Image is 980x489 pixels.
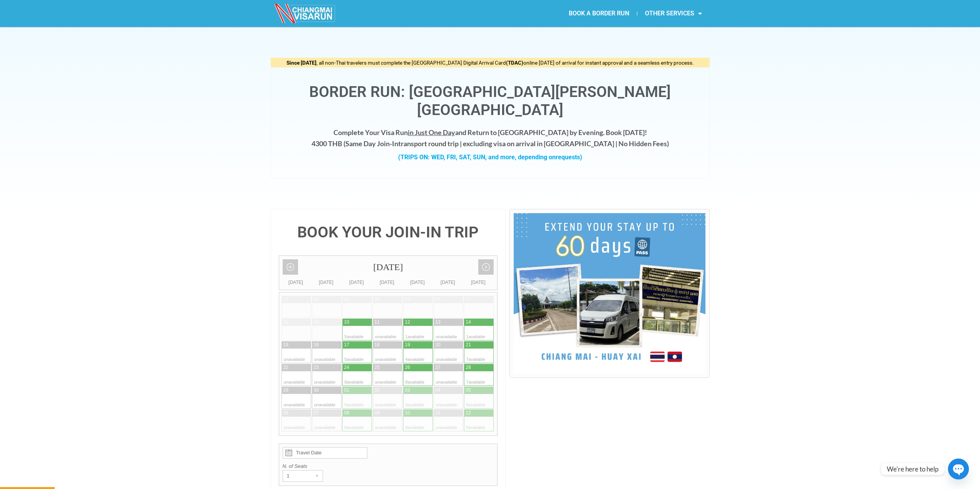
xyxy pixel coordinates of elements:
div: 12 [466,410,471,416]
div: 07 [466,296,471,303]
div: [DATE] [372,279,402,286]
div: [DATE] [402,279,433,286]
div: 23 [314,364,319,371]
div: [DATE] [279,256,498,279]
div: [DATE] [463,279,494,286]
div: [DATE] [342,279,372,286]
div: 09 [375,410,380,416]
a: BOOK A BORDER RUN [561,5,637,22]
div: 20 [436,342,441,348]
div: 01 [283,296,288,303]
div: 05 [466,387,471,394]
nav: Menu [490,5,710,22]
div: 24 [344,364,349,371]
a: OTHER SERVICES [637,5,710,22]
div: 13 [436,319,441,325]
span: requests) [556,154,582,161]
div: 01 [344,387,349,394]
span: , all non-Thai travelers must complete the [GEOGRAPHIC_DATA] Digital Arrival Card online [DATE] o... [286,60,694,66]
div: 02 [375,387,380,394]
div: 1 [283,471,308,481]
div: 06 [283,410,288,416]
div: [DATE] [281,279,311,286]
div: 28 [466,364,471,371]
div: 19 [405,342,410,348]
div: 02 [314,296,319,303]
div: 12 [405,319,410,325]
div: 29 [283,387,288,394]
div: 09 [314,319,319,325]
div: 17 [344,342,349,348]
div: 10 [405,410,410,416]
div: 26 [405,364,410,371]
div: 04 [436,387,441,394]
h1: Border Run: [GEOGRAPHIC_DATA][PERSON_NAME][GEOGRAPHIC_DATA] [279,83,702,119]
strong: (TDAC) [506,60,523,66]
strong: Since [DATE] [286,60,317,66]
div: ▾ [312,471,323,481]
div: 14 [466,319,471,325]
div: [DATE] [433,279,463,286]
div: 25 [375,364,380,371]
div: 08 [344,410,349,416]
div: 06 [436,296,441,303]
div: 07 [314,410,319,416]
div: 04 [375,296,380,303]
div: 15 [283,342,288,348]
div: 11 [375,319,380,325]
span: in Just One Day [408,128,455,137]
div: 08 [283,319,288,325]
div: 21 [466,342,471,348]
strong: (TRIPS ON: WED, FRI, SAT, SUN, and more, depending on [398,154,582,161]
strong: Same Day Join-In [345,139,398,148]
div: [DATE] [311,279,342,286]
div: 10 [344,319,349,325]
div: 05 [405,296,410,303]
div: 27 [436,364,441,371]
label: N. of Seats [283,462,494,470]
div: 22 [283,364,288,371]
div: 11 [436,410,441,416]
div: 18 [375,342,380,348]
h4: Complete Your Visa Run and Return to [GEOGRAPHIC_DATA] by Evening. Book [DATE]! 4300 THB ( transp... [279,127,702,149]
div: 30 [314,387,319,394]
div: 16 [314,342,319,348]
h4: BOOK YOUR JOIN-IN TRIP [279,225,498,240]
div: 03 [405,387,410,394]
div: 03 [344,296,349,303]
